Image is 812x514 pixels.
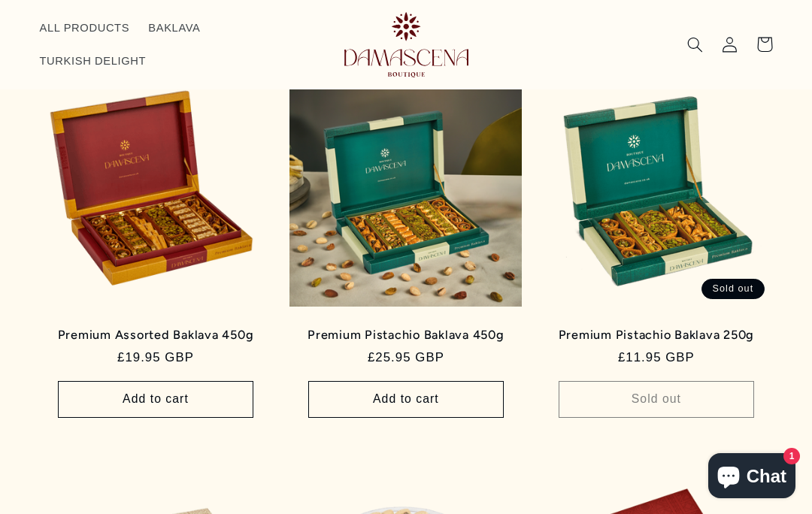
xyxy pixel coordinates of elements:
span: TURKISH DELIGHT [40,54,147,68]
button: Add to cart [308,381,504,418]
a: Premium Pistachio Baklava 250g [556,328,756,343]
summary: Search [678,27,713,62]
a: BAKLAVA [139,11,210,44]
img: Damascena Boutique [344,12,468,77]
span: ALL PRODUCTS [40,21,130,35]
span: BAKLAVA [148,21,200,35]
inbox-online-store-chat: Shopify online store chat [704,453,800,502]
a: Damascena Boutique [317,6,495,83]
a: Premium Pistachio Baklava 450g [305,328,506,343]
button: Add to cart [58,381,254,418]
button: Sold out [559,381,755,418]
a: ALL PRODUCTS [30,11,139,44]
a: TURKISH DELIGHT [30,44,156,77]
a: Premium Assorted Baklava 450g [56,328,256,343]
